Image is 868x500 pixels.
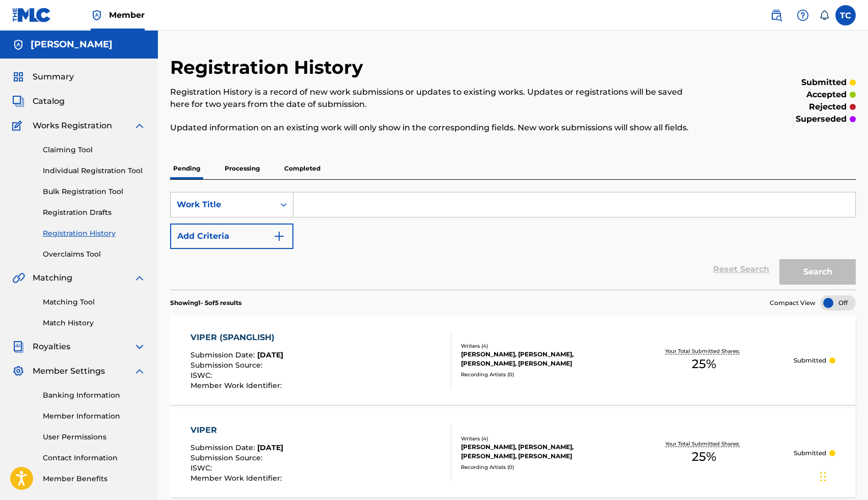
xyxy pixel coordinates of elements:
a: SummarySummary [12,71,74,83]
a: Individual Registration Tool [43,165,146,176]
div: [PERSON_NAME], [PERSON_NAME], [PERSON_NAME], [PERSON_NAME] [461,442,614,461]
div: Help [793,5,813,25]
a: User Permissions [43,432,146,442]
span: Works Registration [33,120,112,132]
button: Add Criteria [170,224,293,249]
img: Summary [12,71,24,83]
h2: Registration History [170,56,368,79]
span: Member Work Identifier : [191,474,284,483]
p: rejected [809,101,847,113]
a: Banking Information [43,390,146,401]
span: Matching [33,272,72,284]
a: Overclaims Tool [43,249,146,260]
div: Writers ( 4 ) [461,435,614,442]
div: Recording Artists ( 0 ) [461,463,614,471]
a: Claiming Tool [43,145,146,155]
iframe: Resource Center [839,334,868,416]
span: ISWC : [191,371,214,380]
p: accepted [806,89,847,101]
span: Member Work Identifier : [191,381,284,390]
img: Catalog [12,95,24,107]
div: Work Title [177,199,268,211]
img: Works Registration [12,120,25,132]
a: Matching Tool [43,297,146,308]
a: CatalogCatalog [12,95,65,107]
span: Summary [33,71,74,83]
span: Royalties [33,341,70,353]
p: Pending [170,158,203,179]
p: submitted [801,76,847,89]
p: Your Total Submitted Shares: [665,440,742,448]
a: Member Information [43,411,146,422]
form: Search Form [170,192,856,290]
a: VIPERSubmission Date:[DATE]Submission Source:ISWC:Member Work Identifier:Writers (4)[PERSON_NAME]... [170,408,856,497]
span: [DATE] [257,350,283,359]
span: 25 % [692,448,716,466]
iframe: Chat Widget [817,451,868,500]
img: 9d2ae6d4665cec9f34b9.svg [273,230,285,242]
span: 25 % [692,355,716,373]
a: Member Benefits [43,474,146,484]
div: Writers ( 4 ) [461,342,614,350]
p: Submitted [794,356,826,365]
div: Drag [820,461,826,492]
img: expand [133,120,146,132]
img: Royalties [12,341,24,353]
img: expand [133,272,146,284]
img: Accounts [12,39,24,51]
p: Updated information on an existing work will only show in the corresponding fields. New work subm... [170,122,698,134]
span: Member [109,9,145,21]
span: Catalog [33,95,65,107]
a: Registration History [43,228,146,239]
p: superseded [796,113,847,125]
span: Submission Source : [191,453,265,462]
p: Registration History is a record of new work submissions or updates to existing works. Updates or... [170,86,698,110]
span: Member Settings [33,365,105,377]
a: Public Search [766,5,786,25]
img: expand [133,365,146,377]
span: Submission Date : [191,443,257,452]
a: Bulk Registration Tool [43,186,146,197]
span: Compact View [770,298,816,308]
div: Recording Artists ( 0 ) [461,371,614,378]
p: Your Total Submitted Shares: [665,347,742,355]
img: search [770,9,782,21]
img: expand [133,341,146,353]
p: Submitted [794,449,826,458]
span: ISWC : [191,463,214,473]
img: Top Rightsholder [91,9,103,21]
p: Showing 1 - 5 of 5 results [170,298,241,308]
a: Contact Information [43,453,146,463]
div: User Menu [835,5,856,25]
a: Match History [43,318,146,328]
div: [PERSON_NAME], [PERSON_NAME], [PERSON_NAME], [PERSON_NAME] [461,350,614,368]
a: Registration Drafts [43,207,146,218]
img: MLC Logo [12,8,51,22]
p: Processing [222,158,263,179]
img: Member Settings [12,365,24,377]
span: [DATE] [257,443,283,452]
h5: THOMAS CROCKROM [31,39,113,50]
div: VIPER [191,424,284,436]
img: help [797,9,809,21]
p: Completed [281,158,323,179]
a: VIPER (SPANGLISH)Submission Date:[DATE]Submission Source:ISWC:Member Work Identifier:Writers (4)[... [170,316,856,405]
img: Matching [12,272,25,284]
span: Submission Source : [191,360,265,370]
span: Submission Date : [191,350,257,359]
div: VIPER (SPANGLISH) [191,331,284,344]
div: Notifications [819,10,829,20]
